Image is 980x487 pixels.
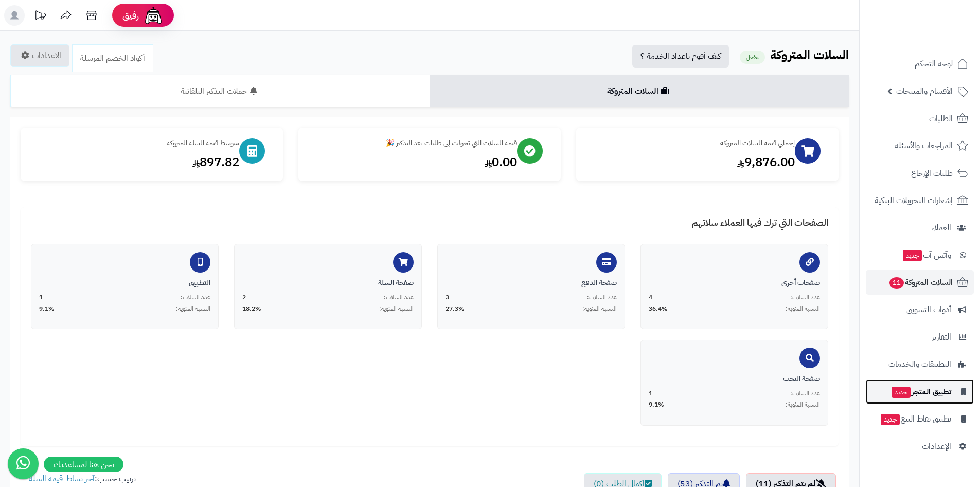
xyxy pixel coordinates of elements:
a: تحديثات المنصة [27,5,53,28]
span: التطبيقات والخدمات [888,357,951,372]
div: قيمة السلات التي تحولت إلى طلبات بعد التذكير 🎉 [309,138,517,148]
span: النسبة المئوية: [786,400,820,409]
span: 2 [242,293,246,302]
img: ai-face.png [143,5,164,26]
span: 4 [649,293,652,302]
a: إشعارات التحويلات البنكية [866,188,974,213]
span: السلات المتروكة [888,275,953,290]
div: التطبيق [39,278,210,288]
span: رفيق [122,9,139,22]
h4: الصفحات التي ترك فيها العملاء سلاتهم [31,217,828,233]
a: المراجعات والأسئلة [866,133,974,158]
a: السلات المتروكة11 [866,270,974,295]
span: تطبيق نقاط البيع [880,412,951,426]
a: حملات التذكير التلقائية [10,75,430,107]
div: 0.00 [309,154,517,171]
span: جديد [881,414,900,425]
span: 36.4% [649,305,668,313]
a: العملاء [866,215,974,240]
a: طلبات الإرجاع [866,161,974,186]
b: السلات المتروكة [770,46,849,64]
span: الطلبات [929,111,953,126]
span: التقارير [932,330,951,344]
small: مفعل [740,51,765,64]
div: صفحة الدفع [446,278,617,288]
a: الاعدادات [10,44,69,67]
a: تطبيق نقاط البيعجديد [866,407,974,431]
a: أكواد الخصم المرسلة [72,44,153,72]
span: النسبة المئوية: [176,305,210,313]
span: إشعارات التحويلات البنكية [875,193,953,208]
div: 9,876.00 [586,154,795,171]
div: صفحة البحث [649,374,820,384]
span: الإعدادات [922,439,951,454]
span: عدد السلات: [790,389,820,398]
a: الإعدادات [866,434,974,459]
a: التطبيقات والخدمات [866,352,974,377]
span: المراجعات والأسئلة [895,139,953,153]
span: 9.1% [649,400,664,409]
span: عدد السلات: [587,293,617,302]
span: عدد السلات: [181,293,210,302]
div: 897.82 [31,154,239,171]
a: الطلبات [866,106,974,131]
div: صفحات أخرى [649,278,820,288]
img: logo-2.png [910,25,970,47]
span: عدد السلات: [384,293,414,302]
span: 3 [446,293,449,302]
span: النسبة المئوية: [379,305,414,313]
span: 18.2% [242,305,261,313]
a: أدوات التسويق [866,297,974,322]
div: إجمالي قيمة السلات المتروكة [586,138,795,148]
a: السلات المتروكة [430,75,849,107]
a: كيف أقوم باعداد الخدمة ؟ [632,45,729,68]
span: تطبيق المتجر [890,384,951,399]
span: طلبات الإرجاع [911,166,953,180]
a: لوحة التحكم [866,52,974,76]
span: وآتس آب [902,248,951,262]
span: 1 [39,293,43,302]
span: العملاء [931,221,951,235]
span: جديد [903,250,922,261]
span: الأقسام والمنتجات [896,84,953,98]
a: تطبيق المتجرجديد [866,379,974,404]
span: 27.3% [446,305,465,313]
a: آخر نشاط [66,473,95,485]
a: وآتس آبجديد [866,243,974,267]
span: 1 [649,389,652,398]
span: لوحة التحكم [915,57,953,71]
span: النسبة المئوية: [582,305,617,313]
div: متوسط قيمة السلة المتروكة [31,138,239,148]
a: قيمة السلة [29,473,63,485]
span: عدد السلات: [790,293,820,302]
a: التقارير [866,325,974,349]
span: النسبة المئوية: [786,305,820,313]
span: 9.1% [39,305,55,313]
span: جديد [892,387,911,398]
span: أدوات التسويق [906,303,951,317]
div: صفحة السلة [242,278,414,288]
span: 11 [889,277,904,289]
